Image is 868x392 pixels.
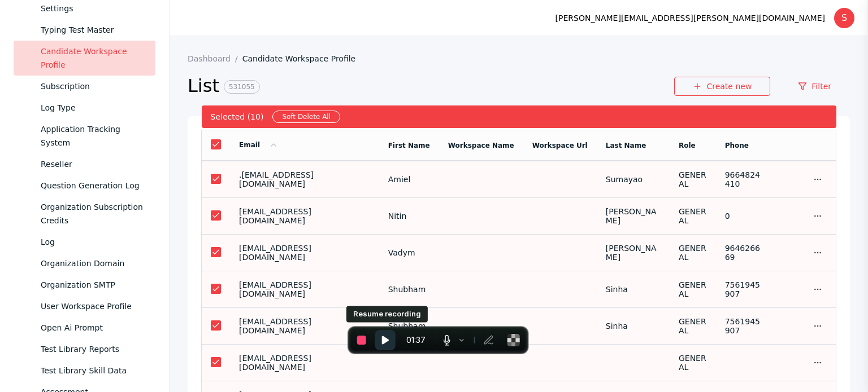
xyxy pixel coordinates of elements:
div: Question Generation Log [41,179,146,192]
div: Typing Test Master [41,23,146,37]
div: Selected (10) [211,110,264,124]
a: Dashboard [188,54,242,63]
section: Shubham [388,285,430,294]
a: Test Library Skill Data [14,360,155,381]
section: 7561945907 [725,280,763,298]
a: Role [679,142,696,149]
div: User Workspace Profile [41,299,146,313]
div: Test Library Skill Data [41,364,146,377]
a: First Name [388,142,430,149]
a: User Workspace Profile [14,296,155,317]
h2: List [188,74,674,98]
a: Log [14,231,155,253]
div: Log [41,235,146,249]
div: Settings [41,2,146,15]
td: Workspace Url [523,130,597,161]
a: Create new [674,77,770,96]
td: Workspace Name [439,130,523,161]
a: Subscription [14,76,155,97]
section: Nitin [388,212,430,221]
section: GENERAL [679,354,707,372]
section: Sumayao [606,175,661,184]
section: GENERAL [679,170,707,188]
section: 7561945907 [725,317,763,335]
section: 0 [725,212,763,221]
a: Candidate Workspace Profile [14,41,155,76]
section: Vadym [388,248,430,257]
a: Application Tracking System [14,118,155,153]
a: Last Name [606,142,646,149]
a: Question Generation Log [14,175,155,196]
section: [EMAIL_ADDRESS][DOMAIN_NAME] [239,207,370,225]
section: [EMAIL_ADDRESS][DOMAIN_NAME] [239,354,370,372]
a: Organization Subscription Credits [14,196,155,231]
a: Candidate Workspace Profile [242,54,365,63]
div: Log Type [41,101,146,114]
div: [PERSON_NAME][EMAIL_ADDRESS][PERSON_NAME][DOMAIN_NAME] [555,11,825,25]
a: Test Library Reports [14,338,155,360]
a: Open Ai Prompt [14,317,155,338]
section: 9664824410 [725,170,763,188]
section: GENERAL [679,280,707,298]
div: Reseller [41,157,146,171]
div: Application Tracking System [41,122,146,149]
a: Filter [779,77,850,96]
section: [EMAIL_ADDRESS][DOMAIN_NAME] [239,317,370,335]
a: Phone [725,142,749,149]
a: Organization SMTP [14,274,155,296]
section: GENERAL [679,244,707,262]
a: Email [239,141,278,149]
section: .[EMAIL_ADDRESS][DOMAIN_NAME] [239,170,370,188]
a: Log Type [14,97,155,118]
div: Organization SMTP [41,278,146,292]
div: S [834,8,854,28]
div: Subscription [41,80,146,93]
a: Reseller [14,153,155,175]
section: [EMAIL_ADDRESS][DOMAIN_NAME] [239,244,370,262]
section: 964626669 [725,244,763,262]
span: 531055 [224,80,260,94]
a: Soft Delete All [272,111,340,123]
section: Shubham [388,321,430,331]
div: Candidate Workspace Profile [41,45,146,72]
section: Sinha [606,321,661,331]
section: Sinha [606,285,661,294]
section: [EMAIL_ADDRESS][DOMAIN_NAME] [239,280,370,298]
a: Organization Domain [14,253,155,274]
div: Open Ai Prompt [41,321,146,334]
div: Organization Domain [41,257,146,270]
section: GENERAL [679,207,707,225]
div: Organization Subscription Credits [41,200,146,227]
section: GENERAL [679,317,707,335]
a: Typing Test Master [14,19,155,41]
section: Amiel [388,175,430,184]
section: [PERSON_NAME] [606,207,661,225]
div: Test Library Reports [41,342,146,356]
section: [PERSON_NAME] [606,244,661,262]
